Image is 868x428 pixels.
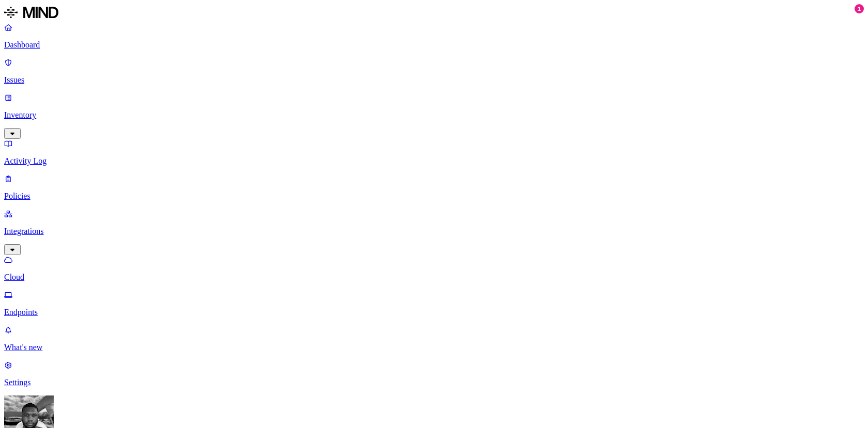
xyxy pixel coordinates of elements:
a: What's new [4,325,864,352]
img: MIND [4,4,58,21]
a: Settings [4,360,864,387]
p: Activity Log [4,156,864,166]
a: Inventory [4,93,864,137]
a: Endpoints [4,290,864,317]
div: 1 [855,4,864,13]
p: Cloud [4,273,864,282]
p: Policies [4,192,864,201]
a: Activity Log [4,139,864,166]
p: Integrations [4,227,864,236]
a: MIND [4,4,864,23]
a: Integrations [4,209,864,253]
a: Policies [4,174,864,201]
p: Endpoints [4,308,864,317]
a: Dashboard [4,23,864,50]
a: Issues [4,58,864,85]
p: Settings [4,378,864,387]
p: What's new [4,343,864,352]
p: Dashboard [4,40,864,50]
a: Cloud [4,255,864,282]
p: Issues [4,75,864,85]
p: Inventory [4,110,864,120]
